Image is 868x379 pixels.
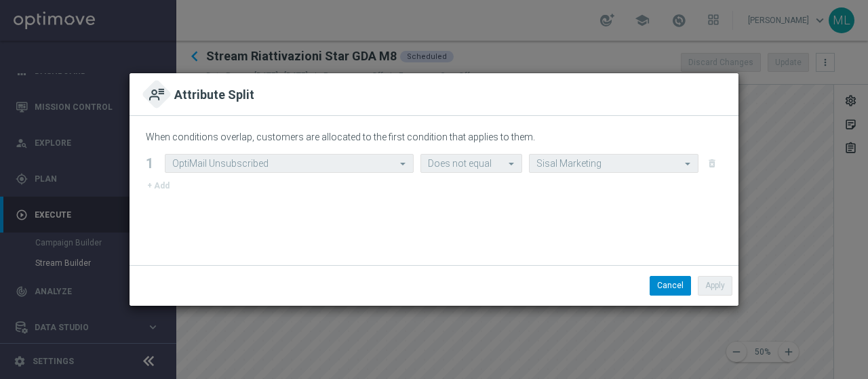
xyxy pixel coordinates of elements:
button: Cancel [650,276,691,295]
div: 1 [146,158,158,169]
ng-select: Sisal Marketing [529,154,698,173]
img: attribute.svg [149,87,163,102]
h2: Attribute Split [174,87,254,105]
ng-select: Does not equal [420,154,522,173]
div: When conditions overlap, customers are allocated to the first condition that applies to them. [146,129,722,148]
ng-select: OptiMail Unsubscribed [165,154,414,173]
button: Apply [698,276,732,295]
